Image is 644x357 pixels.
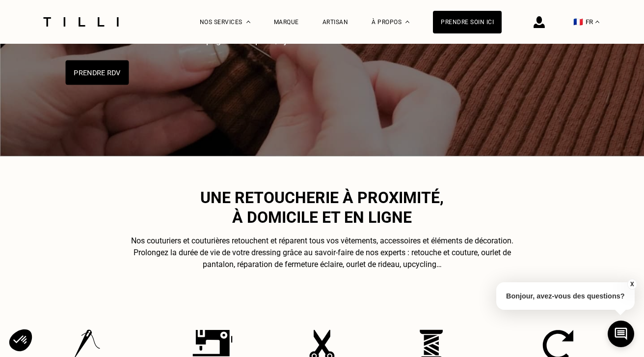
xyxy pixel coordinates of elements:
a: Artisan [322,19,349,26]
button: Prendre RDV [66,60,129,85]
span: Nos couturiers et couturières retouchent et réparent tous vos vêtements, accessoires et éléments ... [131,236,513,269]
span: Une retoucherie à proximité, [200,188,444,207]
img: Logo du service de couturière Tilli [40,17,122,27]
p: Bonjour, avez-vous des questions? [496,282,635,310]
img: icône connexion [534,16,545,28]
a: Marque [274,19,299,26]
span: 🇫🇷 [573,17,583,27]
button: X [627,279,637,290]
img: menu déroulant [595,21,599,23]
img: Menu déroulant à propos [405,21,409,23]
img: Menu déroulant [246,21,250,23]
a: Prendre soin ici [433,11,502,33]
span: à domicile et en ligne [232,208,412,227]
